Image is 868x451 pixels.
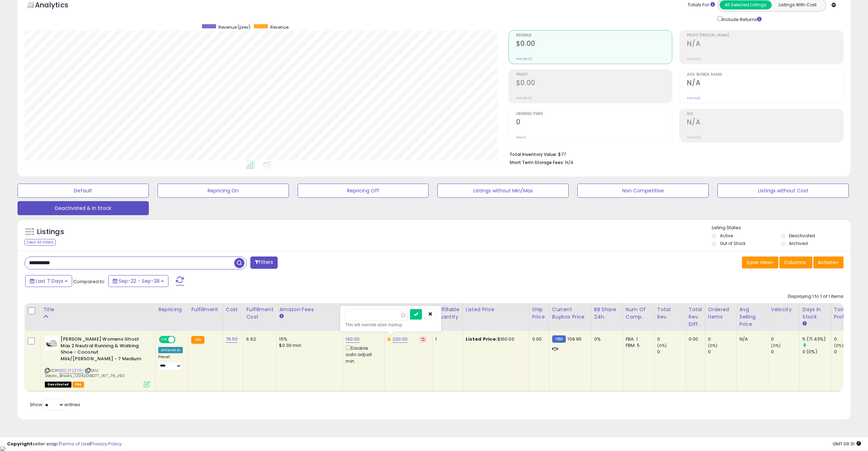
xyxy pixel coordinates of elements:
[813,257,843,268] button: Actions
[279,313,283,320] small: Amazon Fees.
[739,306,765,328] div: Avg Selling Price
[509,159,564,165] b: Short Term Storage Fees:
[516,135,526,139] small: Prev: 0
[687,57,701,61] small: Prev: N/A
[712,225,850,231] p: Listing States:
[577,184,709,198] button: Non Competitive
[687,112,843,116] span: ROI
[45,336,150,387] div: ASIN:
[279,336,337,342] div: 15%
[160,337,168,343] span: ON
[516,73,672,77] span: Profit
[834,349,862,355] div: 0
[298,184,429,198] button: Repricing Off
[689,306,702,328] div: Total Rev. Diff.
[437,184,569,198] button: Listings without Min/Max
[37,227,64,237] h5: Listings
[552,335,566,343] small: FBM
[43,306,152,313] div: Title
[158,355,183,370] div: Preset:
[687,34,843,37] span: Profit [PERSON_NAME]
[466,306,526,313] div: Listed Price
[689,336,700,342] div: 0.00
[687,40,843,49] h2: N/A
[509,150,838,158] li: $77
[345,321,436,328] div: This will override store markup
[784,259,806,266] span: Columns
[688,2,715,8] div: Totals For
[833,440,861,447] span: 2025-10-7 09:31 GMT
[466,336,498,342] b: Listed Price:
[60,440,90,447] a: Terms of Use
[720,233,733,239] label: Active
[552,306,588,321] div: Current Buybox Price
[45,336,59,350] img: 31k91Qk9hZL._SL40_.jpg
[7,441,121,447] div: seller snap | |
[7,440,33,447] strong: Copyright
[803,321,807,327] small: Days In Stock.
[687,73,843,77] span: Avg. Buybox Share
[789,240,808,246] label: Archived
[45,368,125,378] span: | SKU: Steals_Brooks_1204201B077_W7_76_160
[687,135,701,139] small: Prev: N/A
[708,343,718,348] small: (0%)
[532,336,544,342] div: 0.00
[516,112,672,116] span: Ordered Items
[226,336,238,343] a: 76.50
[18,201,149,215] button: Deactivated & In Stock
[708,306,734,321] div: Ordered Items
[158,184,289,198] button: Repricing On
[509,151,557,157] b: Total Inventory Value:
[516,34,672,37] span: Revenue
[191,306,220,313] div: Fulfillment
[36,278,63,285] span: Last 7 Days
[45,382,71,388] span: All listings that are unavailable for purchase on Amazon for any reason other than out-of-stock
[270,24,289,30] span: Revenue
[516,118,672,128] h2: 0
[739,336,763,342] div: N/A
[516,96,533,100] small: Prev: $0.00
[720,240,745,246] label: Out of Stock
[803,349,831,355] div: 0 (0%)
[657,343,667,348] small: (0%)
[25,239,56,246] div: Clear All Filters
[594,336,617,342] div: 0%
[516,79,672,88] h2: $0.00
[708,349,736,355] div: 0
[158,347,183,353] div: Amazon AI
[687,118,843,128] h2: N/A
[226,306,241,313] div: Cost
[466,336,524,342] div: $160.00
[834,343,844,348] small: (0%)
[59,368,84,374] a: B0CZF2ZYRJ
[771,0,824,9] button: Listings With Cost
[346,336,360,343] a: 160.00
[657,349,686,355] div: 0
[594,306,620,321] div: BB Share 24h.
[516,57,533,61] small: Prev: $0.00
[720,0,772,9] button: All Selected Listings
[771,336,799,342] div: 0
[191,336,204,344] small: FBA
[789,233,815,239] label: Deactivated
[218,24,250,30] span: Revenue (prev)
[346,344,379,364] div: Disable auto adjust min
[834,306,860,321] div: Total Profit
[73,278,105,285] span: Compared to:
[568,336,582,342] span: 109.95
[657,306,683,321] div: Total Rev.
[626,336,649,342] div: FBA: 1
[61,336,146,364] b: [PERSON_NAME] Womens Ghost Max 2 Neutral Running & Walking Shoe - Coconut Milk/[PERSON_NAME] - 7 ...
[158,306,185,313] div: Repricing
[119,278,160,285] span: Sep-22 - Sep-28
[72,382,84,388] span: FBA
[803,306,828,321] div: Days In Stock
[626,342,649,349] div: FBM: 5
[393,336,408,343] a: 220.00
[25,275,72,287] button: Last 7 Days
[18,184,149,198] button: Default
[246,306,273,321] div: Fulfillment Cost
[712,15,770,23] div: Include Returns
[516,40,672,49] h2: $0.00
[91,440,121,447] a: Privacy Policy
